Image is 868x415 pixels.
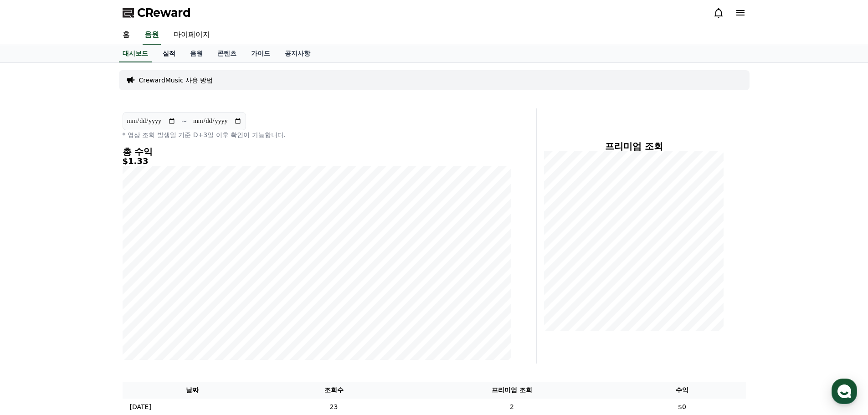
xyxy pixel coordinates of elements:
div: 저작권 콘텐츠는 아래의 자료를 제출 해주셔야지만 수익정산이 가능합니다. [26,136,154,154]
a: 마이페이지 [166,26,217,45]
a: 홈 [115,26,137,45]
a: CReward [123,5,191,20]
button: 운영시간 보기 [65,66,116,77]
th: 프리미엄 조회 [405,382,618,399]
div: 안녕하세요,크리워드입니다. [26,104,154,113]
th: 날짜 [123,382,262,399]
div: 앞으로 크리워드는 저작권 콘텐츠의 경우 YPP 증빙 자료나 콘텐츠 사용 허가 증빙 자료를 요청할 예정입니다. [26,218,154,245]
p: * 영상 조회 발생일 기준 D+3일 이후 확인이 가능합니다. [123,130,511,139]
span: CReward [137,5,191,20]
div: [PERSON_NAME]는 15일 정책강화 이후, [26,118,154,136]
a: 실적 [155,45,183,62]
div: CReward에 문의하기 [48,52,133,63]
div: 몇 분 내 답변 받으실 수 있어요 [50,15,126,22]
div: ​ [26,209,154,218]
a: CrewardMusic 사용 방법 [139,76,213,85]
span: 운영시간 보기 [68,67,106,75]
div: 번거로우시더라도 안정적인 서비스 운영을 위해 협조 부탁드립니다. [26,245,154,263]
div: 다음 자료 중 한 가지를 제출해 주세요: [26,163,154,172]
a: 음원 [183,45,210,62]
h4: 프리미엄 조회 [544,141,724,151]
div: ​ [26,154,154,163]
h4: 총 수익 [123,147,511,157]
a: 대시보드 [119,45,152,62]
th: 수익 [618,382,745,399]
a: 콘텐츠 [210,45,244,62]
p: [DATE] [130,402,151,412]
th: 조회수 [262,382,406,399]
h5: $1.33 [123,157,511,166]
a: 가이드 [244,45,277,62]
div: 콘텐츠 사용 허가 증빙 자료 [38,172,154,181]
a: 공지사항 [277,45,318,62]
div: YPP 채널에서 수익화 진행 중임을 확인할 수 있는 화면 녹화 영상 (날짜와 수익 데이터 포함) [38,181,154,209]
a: 음원 [143,26,161,45]
div: Creward [50,5,84,15]
p: ~ [181,116,187,127]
